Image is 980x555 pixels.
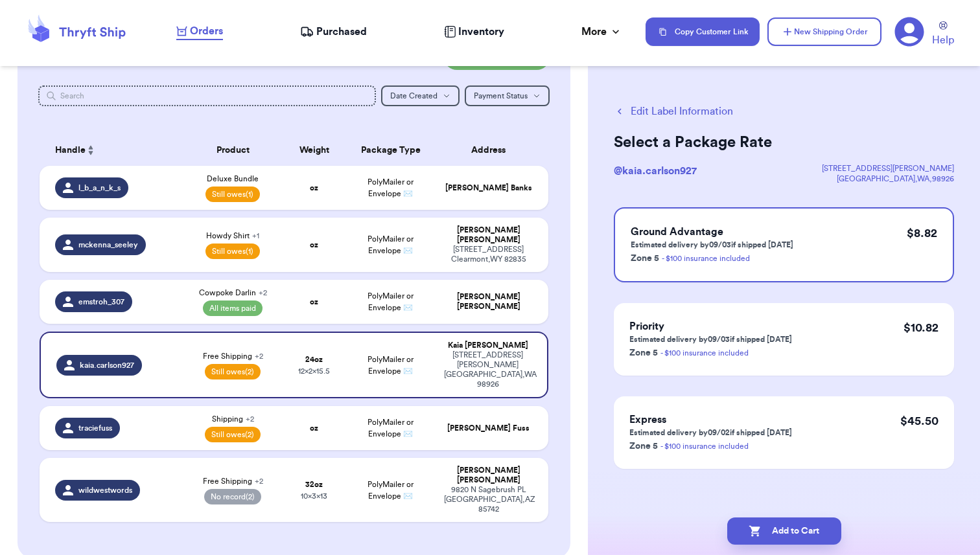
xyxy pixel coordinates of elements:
[78,297,124,307] span: emstroh_307
[284,135,345,166] th: Weight
[444,292,533,311] div: [PERSON_NAME] [PERSON_NAME]
[932,21,954,48] a: Help
[252,232,259,240] span: + 1
[614,132,954,153] h2: Select a Package Rate
[629,334,792,345] p: Estimated delivery by 09/03 if shipped [DATE]
[444,183,533,193] div: [PERSON_NAME] Banks
[367,292,414,311] span: PolyMailer or Envelope ✉️
[436,135,548,166] th: Address
[86,142,96,158] button: Sort ascending
[300,24,367,40] a: Purchased
[199,288,267,298] span: Cowpoke Darlin
[310,298,318,306] strong: oz
[458,24,504,40] span: Inventory
[205,364,261,379] span: Still owes (2)
[631,240,793,250] p: Estimated delivery by 09/03 if shipped [DATE]
[207,174,259,184] span: Deluxe Bundle
[660,349,749,357] a: - $100 insurance included
[444,350,531,389] div: [STREET_ADDRESS][PERSON_NAME] [GEOGRAPHIC_DATA] , WA 98926
[614,166,697,176] span: @ kaia.carlson927
[205,244,260,259] span: Still owes (1)
[390,92,437,100] span: Date Created
[631,254,659,263] span: Zone 5
[444,424,533,433] div: [PERSON_NAME] Fuss
[367,481,414,500] span: PolyMailer or Envelope ✉️
[629,414,666,425] span: Express
[305,481,323,488] strong: 32 oz
[298,367,330,375] span: 12 x 2 x 15.5
[367,418,414,438] span: PolyMailer or Envelope ✉️
[444,24,504,40] a: Inventory
[38,85,376,106] input: Search
[629,348,658,357] span: Zone 5
[444,245,533,264] div: [STREET_ADDRESS] Clearmont , WY 82835
[367,235,414,255] span: PolyMailer or Envelope ✉️
[182,135,284,166] th: Product
[444,485,533,514] div: 9820 N Sagebrush PL [GEOGRAPHIC_DATA] , AZ 85742
[907,224,937,242] p: $ 8.82
[465,85,550,106] button: Payment Status
[203,351,263,361] span: Free Shipping
[474,92,528,100] span: Payment Status
[78,183,121,193] span: l_b_a_n_k_s
[255,352,263,360] span: + 2
[900,412,939,430] p: $ 45.50
[203,300,262,316] span: All items paid
[614,104,733,119] button: Edit Label Information
[80,360,134,370] span: kaia.carlson927
[662,255,750,262] a: - $100 insurance included
[629,321,664,332] span: Priority
[727,517,841,545] button: Add to Cart
[205,187,260,202] span: Still owes (1)
[444,466,533,485] div: [PERSON_NAME] [PERSON_NAME]
[822,163,954,174] div: [STREET_ADDRESS][PERSON_NAME]
[206,231,259,241] span: Howdy Shirt
[767,17,881,46] button: New Shipping Order
[78,240,138,250] span: mckenna_seeley
[176,23,223,40] a: Orders
[932,32,954,48] span: Help
[629,427,792,438] p: Estimated delivery by 09/02 if shipped [DATE]
[190,23,223,39] span: Orders
[203,476,263,486] span: Free Shipping
[204,489,261,504] span: No record (2)
[367,178,414,198] span: PolyMailer or Envelope ✉️
[367,356,414,375] span: PolyMailer or Envelope ✉️
[444,341,531,350] div: Kaia [PERSON_NAME]
[310,241,318,249] strong: oz
[660,442,749,450] a: - $100 insurance included
[78,485,132,495] span: wildwestwords
[581,24,622,40] div: More
[444,225,533,245] div: [PERSON_NAME] [PERSON_NAME]
[301,492,327,500] span: 10 x 3 x 13
[212,414,254,424] span: Shipping
[78,423,112,433] span: traciefuss
[345,135,436,166] th: Package Type
[305,356,323,363] strong: 24 oz
[310,424,318,432] strong: oz
[629,442,658,451] span: Zone 5
[904,319,939,337] p: $ 10.82
[259,289,267,297] span: + 2
[646,17,760,46] button: Copy Customer Link
[246,415,254,423] span: + 2
[255,477,263,485] span: + 2
[55,144,86,157] span: Handle
[381,85,460,106] button: Date Created
[631,227,723,237] span: Ground Advantage
[310,184,318,192] strong: oz
[822,174,954,184] div: [GEOGRAPHIC_DATA] , WA , 98926
[316,24,367,40] span: Purchased
[205,427,261,442] span: Still owes (2)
